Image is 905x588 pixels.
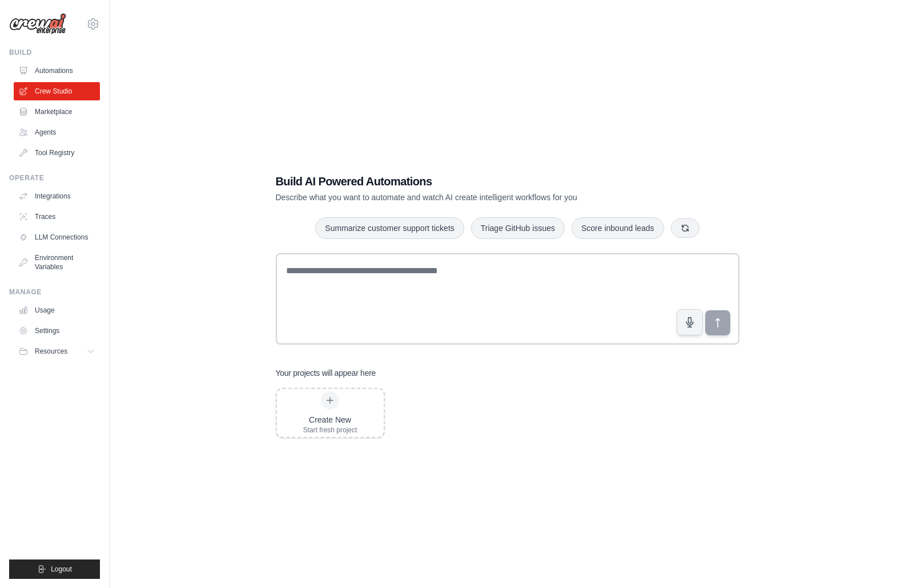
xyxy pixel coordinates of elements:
button: Score inbound leads [572,217,664,239]
button: Summarize customer support tickets [315,217,464,239]
h1: Build AI Powered Automations [276,173,659,189]
span: Logout [51,565,72,574]
a: Automations [14,62,100,80]
button: Resources [14,342,100,360]
a: Marketplace [14,103,100,121]
button: Triage GitHub issues [471,217,565,239]
div: Start fresh project [303,425,357,435]
button: Click to speak your automation idea [677,309,703,335]
a: Settings [14,322,100,340]
a: Agents [14,123,100,141]
a: LLM Connections [14,228,100,246]
p: Describe what you want to automate and watch AI create intelligent workflows for you [276,192,659,203]
a: Crew Studio [14,82,100,100]
a: Integrations [14,187,100,205]
div: Manage [9,287,100,297]
a: Environment Variables [14,249,100,276]
div: Build [9,48,100,57]
span: Resources [35,347,67,356]
div: Operate [9,173,100,183]
button: Logout [9,559,100,579]
a: Usage [14,301,100,319]
button: Get new suggestions [671,218,699,238]
img: Logo [9,13,66,35]
div: Create New [303,414,357,425]
h3: Your projects will appear here [276,367,376,379]
a: Tool Registry [14,144,100,162]
a: Traces [14,208,100,226]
